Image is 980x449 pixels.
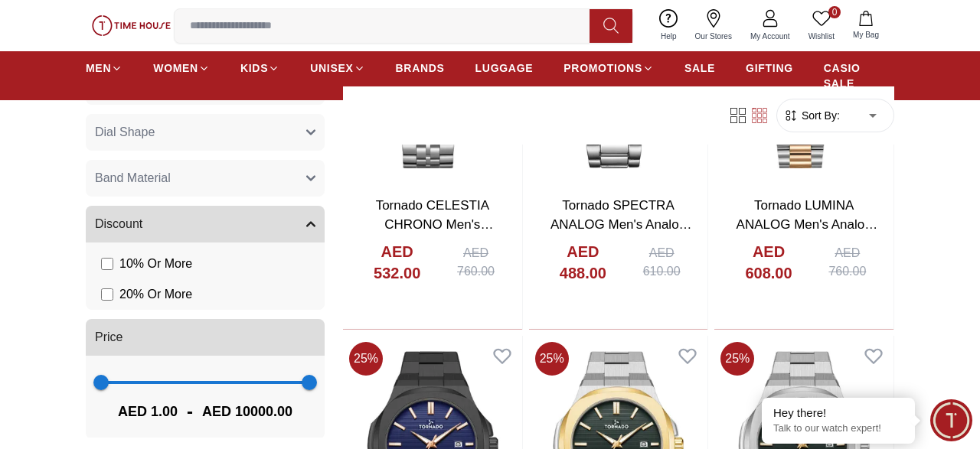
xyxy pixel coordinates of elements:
div: Chat Widget [930,399,972,441]
input: 20% Or More [101,288,113,300]
span: MEN [86,60,111,76]
p: Talk to our watch expert! [773,422,903,435]
button: Discount [86,205,325,242]
a: Tornado CELESTIA CHRONO Men's Chronograph White Dial Watch - T3149B-YBSW [363,198,501,272]
span: Our Stores [689,31,738,42]
div: AED 610.00 [631,244,692,281]
a: PROMOTIONS [563,54,654,82]
button: Sort By: [783,107,840,122]
a: CASIO SALE [824,54,894,97]
span: 10 % Or More [119,254,192,272]
img: ... [92,15,171,35]
a: Help [652,6,686,45]
span: AED 10000.00 [202,400,292,421]
span: 0 [828,6,841,18]
span: AED 1.00 [118,400,178,421]
span: 25 % [349,342,383,376]
a: Tornado SPECTRA ANALOG Men's Analog Blue Dial Watch - T23001-SBSL [550,198,692,272]
input: 10% Or More [101,257,113,269]
h4: AED 608.00 [730,241,807,284]
span: KIDS [240,60,268,76]
div: AED 760.00 [817,244,878,281]
h4: AED 532.00 [358,241,436,284]
span: Dial Shape [95,122,155,141]
span: SALE [684,60,715,76]
div: Hey there! [773,405,903,421]
a: Our Stores [686,6,741,45]
span: 25 % [535,342,569,376]
span: - [178,399,202,423]
a: 0Wishlist [799,6,844,45]
span: My Bag [847,29,885,41]
button: Price [86,318,325,355]
a: MEN [86,54,122,82]
h4: AED 488.00 [544,241,622,284]
a: BRANDS [396,54,445,82]
span: Wishlist [802,31,841,42]
div: AED 760.00 [445,244,506,281]
span: CASIO SALE [824,60,894,91]
span: Discount [95,214,142,233]
button: Band Material [86,159,325,196]
span: 25 % [720,342,754,376]
a: UNISEX [310,54,364,82]
span: 20 % Or More [119,285,192,303]
span: UNISEX [310,60,353,76]
button: My Bag [844,8,888,44]
span: Help [655,31,683,42]
a: LUGGAGE [475,54,534,82]
span: My Account [744,31,796,42]
span: PROMOTIONS [563,60,642,76]
span: GIFTING [746,60,793,76]
span: Price [95,327,122,346]
span: Sort By: [799,107,840,122]
span: LUGGAGE [475,60,534,76]
a: Tornado LUMINA ANALOG Men's Analog Onyx Black Dial Watch - T22001-KBKB [734,198,877,272]
a: KIDS [240,54,279,82]
span: Band Material [95,168,171,187]
span: BRANDS [396,60,445,76]
a: GIFTING [746,54,793,82]
a: SALE [684,54,715,82]
a: WOMEN [153,54,210,82]
span: WOMEN [153,60,198,76]
button: Dial Shape [86,113,325,150]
